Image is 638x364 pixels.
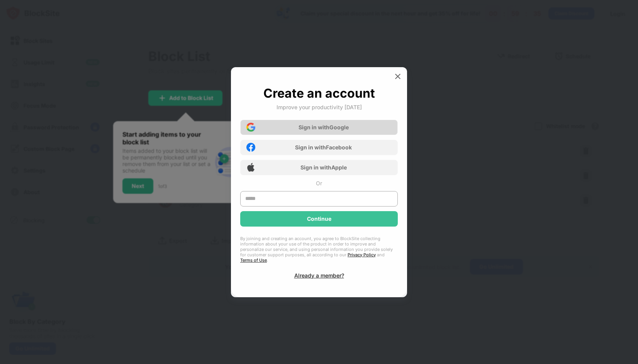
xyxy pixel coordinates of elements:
[240,236,398,263] div: By joining and creating an account, you agree to BlockSite collecting information about your use ...
[277,104,362,110] div: Improve your productivity [DATE]
[246,143,255,152] img: facebook-icon.png
[299,124,349,130] div: Sign in with Google
[307,216,331,222] div: Continue
[246,123,255,132] img: google-icon.png
[263,86,375,101] div: Create an account
[348,252,376,257] a: Privacy Policy
[316,180,322,186] div: Or
[240,257,267,263] a: Terms of Use
[294,272,344,279] div: Already a member?
[300,164,347,171] div: Sign in with Apple
[246,163,255,172] img: apple-icon.png
[295,144,352,151] div: Sign in with Facebook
